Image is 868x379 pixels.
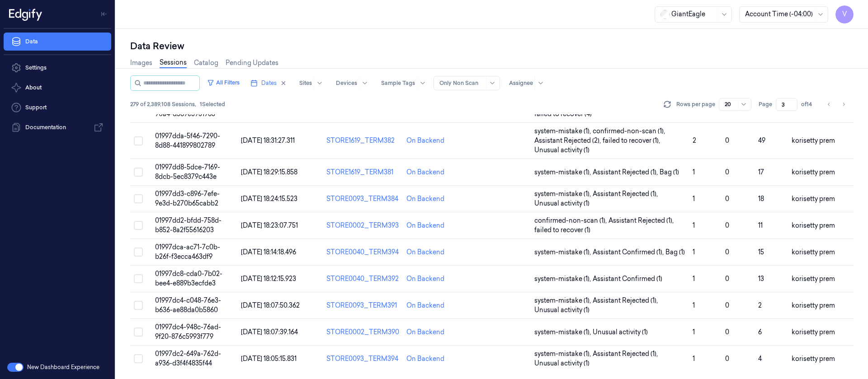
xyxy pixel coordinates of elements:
[534,296,593,305] span: system-mistake (1) ,
[406,328,444,337] div: On Backend
[593,248,665,257] span: Assistant Confirmed (1) ,
[97,7,111,21] button: Toggle Navigation
[792,301,835,309] span: korisetty prem
[155,296,221,314] span: 01997dc4-c048-76e3-b636-ae88da0b5860
[326,136,399,145] div: STORE1619_TERM382
[693,328,695,336] span: 1
[534,145,590,155] span: Unusual activity (1)
[837,98,850,111] button: Go to next page
[792,355,835,363] span: korisetty prem
[241,301,300,309] span: [DATE] 18:07:50.362
[693,275,695,283] span: 1
[534,305,590,315] span: Unusual activity (1)
[200,100,225,108] span: 1 Selected
[693,136,696,145] span: 2
[226,58,278,68] a: Pending Updates
[835,5,854,23] button: V
[534,216,609,225] span: confirmed-non-scan (1) ,
[792,275,835,283] span: korisetty prem
[534,168,593,177] span: system-mistake (1) ,
[134,168,143,177] button: Select row
[593,328,648,337] span: Unusual activity (1)
[241,168,297,176] span: [DATE] 18:29:15.858
[693,301,695,309] span: 1
[725,355,729,363] span: 0
[134,354,143,363] button: Select row
[725,328,729,336] span: 0
[326,328,399,337] div: STORE0002_TERM390
[725,221,729,229] span: 0
[155,270,222,287] span: 01997dc8-cda0-7b02-bee4-e889b3ecfde3
[326,221,399,230] div: STORE0002_TERM393
[792,136,835,145] span: korisetty prem
[758,355,762,363] span: 4
[725,136,729,145] span: 0
[759,100,772,108] span: Page
[823,98,850,111] nav: pagination
[534,136,603,145] span: Assistant Rejected (2) ,
[534,248,593,257] span: system-mistake (1) ,
[155,216,222,234] span: 01997dd2-bfdd-758d-b852-8a2f55616203
[534,349,593,359] span: system-mistake (1) ,
[593,296,660,305] span: Assistant Rejected (1) ,
[693,355,695,363] span: 1
[241,275,296,283] span: [DATE] 18:12:15.923
[155,163,220,181] span: 01997dd8-5dce-7169-8dcb-5ec8379c443e
[534,274,593,284] span: system-mistake (1) ,
[130,58,152,68] a: Images
[534,328,593,337] span: system-mistake (1) ,
[155,132,220,150] span: 01997dda-5f46-7290-8d88-441899802789
[326,248,399,257] div: STORE0040_TERM394
[261,79,277,87] span: Dates
[609,216,675,225] span: Assistant Rejected (1) ,
[593,274,662,284] span: Assistant Confirmed (1)
[241,328,298,336] span: [DATE] 18:07:39.164
[406,194,444,204] div: On Backend
[406,168,444,177] div: On Backend
[823,98,835,111] button: Go to previous page
[134,221,143,230] button: Select row
[241,221,298,229] span: [DATE] 18:23:07.751
[326,354,399,364] div: STORE0093_TERM394
[534,109,592,119] span: failed to recover (4)
[194,58,218,68] a: Catalog
[406,248,444,257] div: On Backend
[593,126,667,136] span: confirmed-non-scan (1) ,
[134,136,143,145] button: Select row
[693,195,695,203] span: 1
[247,76,290,90] button: Dates
[693,168,695,176] span: 1
[693,248,695,256] span: 1
[534,189,593,199] span: system-mistake (1) ,
[534,126,593,136] span: system-mistake (1) ,
[241,355,297,363] span: [DATE] 18:05:15.831
[155,190,220,207] span: 01997dd3-c896-7efe-9e3d-b270b65cabb2
[406,136,444,145] div: On Backend
[4,118,111,136] a: Documentation
[4,79,111,97] button: About
[406,274,444,284] div: On Backend
[725,301,729,309] span: 0
[406,354,444,364] div: On Backend
[326,168,399,177] div: STORE1619_TERM381
[660,168,679,177] span: Bag (1)
[203,75,243,90] button: All Filters
[593,189,660,199] span: Assistant Rejected (1) ,
[155,323,221,341] span: 01997dc4-948c-76ad-9f20-876c5993f779
[665,248,685,257] span: Bag (1)
[534,199,590,208] span: Unusual activity (1)
[534,359,590,368] span: Unusual activity (1)
[326,194,399,204] div: STORE0093_TERM384
[134,248,143,257] button: Select row
[758,328,762,336] span: 6
[4,33,111,51] a: Data
[801,100,816,108] span: of 14
[241,136,295,145] span: [DATE] 18:31:27.311
[758,168,764,176] span: 17
[134,328,143,337] button: Select row
[603,136,662,145] span: failed to recover (1) ,
[593,349,660,359] span: Assistant Rejected (1) ,
[155,243,220,261] span: 01997dca-ac71-7c0b-b26f-f3ecca463df9
[134,301,143,310] button: Select row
